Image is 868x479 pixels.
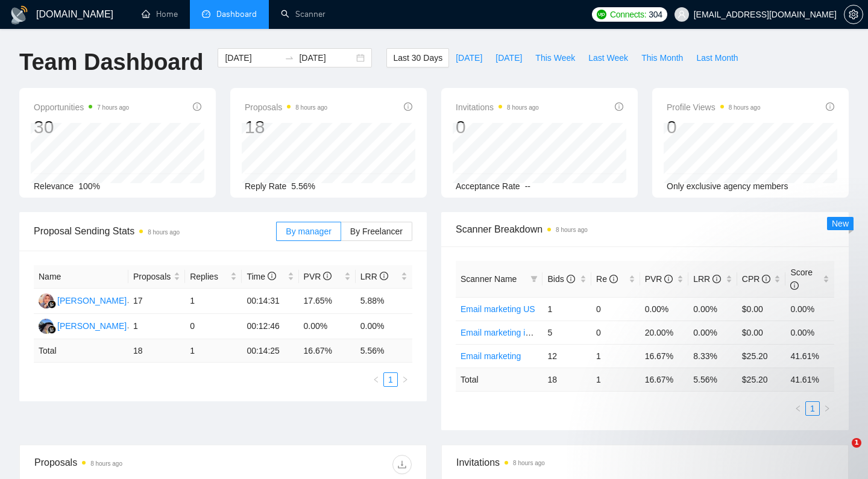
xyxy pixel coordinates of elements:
span: filter [528,270,540,288]
div: 30 [34,116,129,139]
input: Start date [225,51,280,64]
span: swap-right [285,53,294,63]
td: 1 [128,314,185,339]
td: 0.00% [688,297,737,321]
span: Last 30 Days [393,51,442,64]
td: $0.00 [737,321,786,344]
li: 1 [383,372,398,387]
td: 1 [185,339,242,363]
td: 0.00% [299,314,356,339]
td: 17 [128,289,185,314]
button: right [398,372,412,387]
div: 0 [456,116,539,139]
img: NS [39,293,54,308]
div: [PERSON_NAME] [57,319,127,333]
button: left [369,372,383,387]
span: [DATE] [495,51,522,64]
span: Profile Views [667,100,761,114]
span: filter [530,275,538,283]
button: This Week [529,48,582,67]
span: Only exclusive agency members [667,181,788,191]
time: 8 hours ago [556,227,588,233]
span: dashboard [202,10,210,18]
a: Email marketing US [461,304,535,314]
span: Dashboard [216,9,257,19]
span: Invitations [456,455,834,470]
a: 1 [384,373,397,386]
td: 18 [542,368,591,391]
span: info-circle [380,272,388,280]
time: 8 hours ago [507,104,539,111]
td: 18 [128,339,185,363]
td: 0.00% [688,321,737,344]
input: End date [299,51,354,64]
td: Total [34,339,128,363]
div: Proposals [34,455,223,474]
div: 0 [667,116,761,139]
span: to [285,53,294,63]
a: AA[PERSON_NAME] [39,321,127,330]
td: 0.00% [785,297,834,321]
a: searchScanner [281,9,325,19]
td: 16.67 % [299,339,356,363]
span: 100% [78,181,100,191]
td: 5.88% [356,289,412,314]
span: Opportunities [34,100,129,114]
span: By manager [286,227,331,236]
li: Next Page [398,372,412,387]
button: Last Month [690,48,744,67]
td: 1 [542,297,591,321]
iframe: Intercom live chat [827,438,856,467]
span: PVR [304,272,332,281]
td: 5.56 % [356,339,412,363]
div: 18 [245,116,327,139]
button: [DATE] [449,48,489,67]
span: Scanner Breakdown [456,222,834,237]
span: info-circle [193,102,201,111]
span: Score [790,268,813,290]
time: 8 hours ago [513,460,545,466]
span: info-circle [323,272,332,280]
span: LRR [693,274,721,284]
span: Proposals [133,270,171,283]
span: info-circle [790,281,799,290]
img: gigradar-bm.png [48,300,56,308]
td: 8.33% [688,344,737,368]
span: By Freelancer [350,227,403,236]
span: Time [247,272,275,281]
span: info-circle [712,275,721,283]
button: Last 30 Days [386,48,449,67]
span: info-circle [826,102,834,111]
span: Invitations [456,100,539,114]
td: $25.20 [737,344,786,368]
time: 7 hours ago [97,104,129,111]
span: 5.56% [291,181,315,191]
span: user [678,10,686,19]
img: upwork-logo.png [597,10,606,19]
td: 1 [591,368,640,391]
img: gigradar-bm.png [48,325,56,334]
td: 0.00% [356,314,412,339]
span: Acceptance Rate [456,181,520,191]
span: info-circle [404,102,412,111]
td: 0 [591,321,640,344]
td: 16.67% [640,344,689,368]
span: left [373,376,380,383]
td: 0 [591,297,640,321]
span: CPR [742,274,770,284]
span: 304 [649,8,662,21]
a: setting [844,10,863,19]
span: This Week [535,51,575,64]
span: Reply Rate [245,181,286,191]
td: 0 [185,314,242,339]
td: $0.00 [737,297,786,321]
time: 8 hours ago [148,229,180,236]
span: Bids [547,274,574,284]
span: info-circle [664,275,673,283]
button: setting [844,5,863,24]
span: setting [844,10,863,19]
td: 1 [185,289,242,314]
td: 5 [542,321,591,344]
span: Last Month [696,51,738,64]
a: Email marketing interm/entry level [461,328,588,337]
